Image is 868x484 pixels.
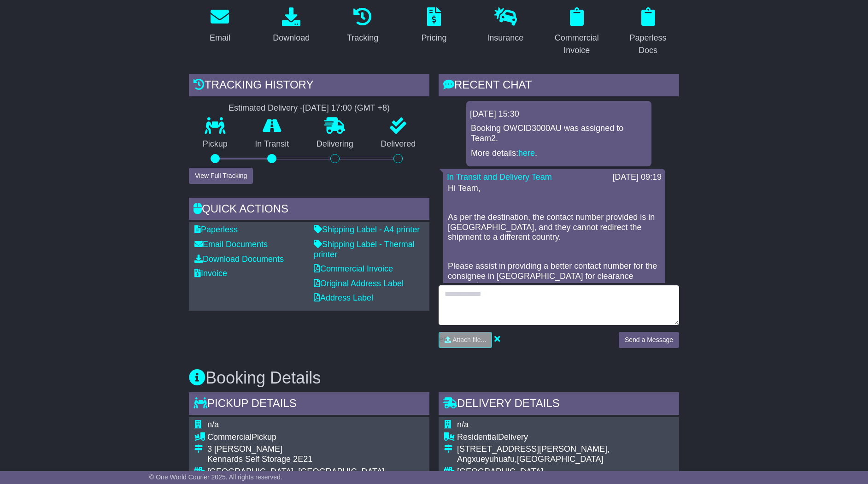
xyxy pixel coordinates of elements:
span: n/a [457,420,469,429]
div: Kennards Self Storage 2E21 [207,454,385,465]
a: Paperless [194,225,238,234]
div: Paperless Docs [623,32,673,57]
div: Quick Actions [189,198,429,223]
div: Angxueyuhuafu,[GEOGRAPHIC_DATA] [457,454,674,465]
a: Commercial Invoice [314,264,393,273]
p: Hi Team, [448,183,661,194]
div: Tracking [347,32,378,44]
span: © One World Courier 2025. All rights reserved. [149,473,282,481]
div: Insurance [487,32,523,44]
div: Pricing [421,32,446,44]
div: Email [210,32,230,44]
div: [DATE] 17:00 (GMT +8) [303,103,390,113]
div: Download [273,32,310,44]
p: Pickup [189,139,241,149]
div: Pickup Details [189,392,429,417]
p: Delivered [367,139,430,149]
div: Pickup [207,432,385,443]
div: Delivery [457,432,674,443]
p: In Transit [241,139,303,149]
div: RECENT CHAT [439,74,679,99]
div: [GEOGRAPHIC_DATA], [GEOGRAPHIC_DATA] [207,467,385,477]
a: Commercial Invoice [545,4,608,60]
a: In Transit and Delivery Team [447,172,552,182]
button: View Full Tracking [189,168,253,184]
div: [DATE] 09:19 [612,172,662,183]
a: Address Label [314,293,373,302]
span: n/a [207,420,219,429]
p: Delivering [303,139,367,149]
p: As per the destination, the contact number provided is in [GEOGRAPHIC_DATA], and they cannot redi... [448,212,661,242]
a: Email Documents [194,240,268,249]
div: [DATE] 15:30 [470,109,648,119]
div: [GEOGRAPHIC_DATA] [457,467,674,477]
a: Download [267,4,316,47]
a: Insurance [481,4,529,47]
div: Commercial Invoice [551,32,602,57]
div: 3 [PERSON_NAME] [207,444,385,454]
h3: Booking Details [189,369,679,387]
a: here [518,148,535,158]
a: Shipping Label - Thermal printer [314,240,415,259]
span: Commercial [207,432,252,442]
a: Original Address Label [314,279,404,288]
p: More details: . [471,148,647,159]
div: Tracking history [189,74,429,99]
div: [STREET_ADDRESS][PERSON_NAME], [457,444,674,454]
a: Paperless Docs [617,4,679,60]
div: Estimated Delivery - [189,103,429,113]
a: Invoice [194,269,227,278]
a: Tracking [341,4,384,47]
a: Shipping Label - A4 printer [314,225,420,234]
div: Delivery Details [439,392,679,417]
p: Please assist in providing a better contact number for the consignee in [GEOGRAPHIC_DATA] for cle... [448,261,661,291]
a: Download Documents [194,254,284,264]
a: Email [204,4,236,47]
span: Residential [457,432,498,442]
p: Booking OWCID3000AU was assigned to Team2. [471,124,647,143]
button: Send a Message [619,332,679,348]
a: Pricing [415,4,452,47]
